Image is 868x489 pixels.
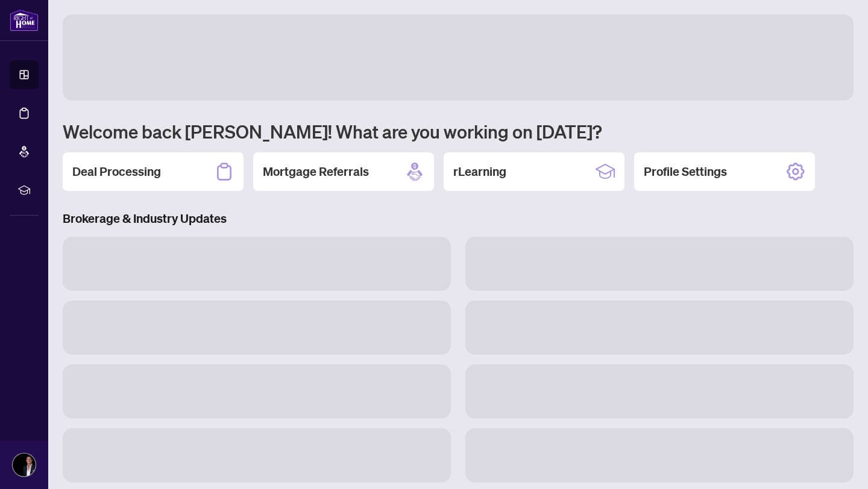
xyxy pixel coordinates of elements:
[644,163,727,180] h2: Profile Settings
[63,210,854,227] h3: Brokerage & Industry Updates
[13,453,36,476] img: Profile Icon
[10,9,39,31] img: logo
[263,163,369,180] h2: Mortgage Referrals
[72,163,161,180] h2: Deal Processing
[63,120,854,143] h1: Welcome back [PERSON_NAME]! What are you working on [DATE]?
[453,163,506,180] h2: rLearning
